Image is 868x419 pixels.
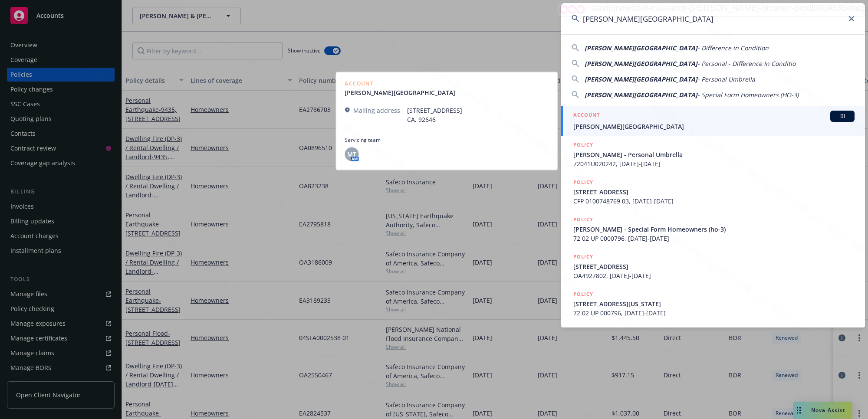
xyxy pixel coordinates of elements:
h5: POLICY [573,290,593,298]
a: ACCOUNTBI[PERSON_NAME][GEOGRAPHIC_DATA] [561,106,865,136]
span: 72041U020242, [DATE]-[DATE] [573,159,855,168]
span: [PERSON_NAME][GEOGRAPHIC_DATA] [585,44,697,52]
a: POLICY[PERSON_NAME] - Personal Umbrella72041U020242, [DATE]-[DATE] [561,136,865,173]
span: [STREET_ADDRESS] [573,187,855,196]
span: BI [834,112,851,120]
span: [PERSON_NAME][GEOGRAPHIC_DATA] [585,91,697,99]
span: CFP 0100748769 03, [DATE]-[DATE] [573,196,855,206]
span: [STREET_ADDRESS] [573,262,855,271]
h5: POLICY [573,178,593,187]
span: OA4927802, [DATE]-[DATE] [573,271,855,280]
span: [PERSON_NAME] - Personal Umbrella [573,150,855,159]
h5: ACCOUNT [573,111,600,121]
span: [PERSON_NAME][GEOGRAPHIC_DATA] [585,75,697,83]
span: - Personal - Difference In Conditio [697,59,796,68]
span: 72 02 UP 000796, [DATE]-[DATE] [573,308,855,318]
input: Search... [561,3,865,34]
span: - Special Form Homeowners (HO-3) [697,91,799,99]
span: 72 02 UP 0000796, [DATE]-[DATE] [573,234,855,243]
h5: POLICY [573,141,593,149]
a: POLICY[STREET_ADDRESS]CFP 0100748769 03, [DATE]-[DATE] [561,173,865,210]
span: [STREET_ADDRESS][US_STATE] [573,299,855,308]
h5: POLICY [573,252,593,261]
span: - Personal Umbrella [697,75,755,83]
a: POLICY[STREET_ADDRESS]OA4927802, [DATE]-[DATE] [561,248,865,285]
span: [PERSON_NAME][GEOGRAPHIC_DATA] [585,59,697,68]
a: POLICY[PERSON_NAME] - Special Form Homeowners (ho-3)72 02 UP 0000796, [DATE]-[DATE] [561,210,865,248]
a: POLICY[STREET_ADDRESS][US_STATE]72 02 UP 000796, [DATE]-[DATE] [561,285,865,322]
h5: POLICY [573,215,593,224]
span: [PERSON_NAME][GEOGRAPHIC_DATA] [573,122,855,131]
span: - Difference in Condition [697,44,769,52]
span: [PERSON_NAME] - Special Form Homeowners (ho-3) [573,225,855,234]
